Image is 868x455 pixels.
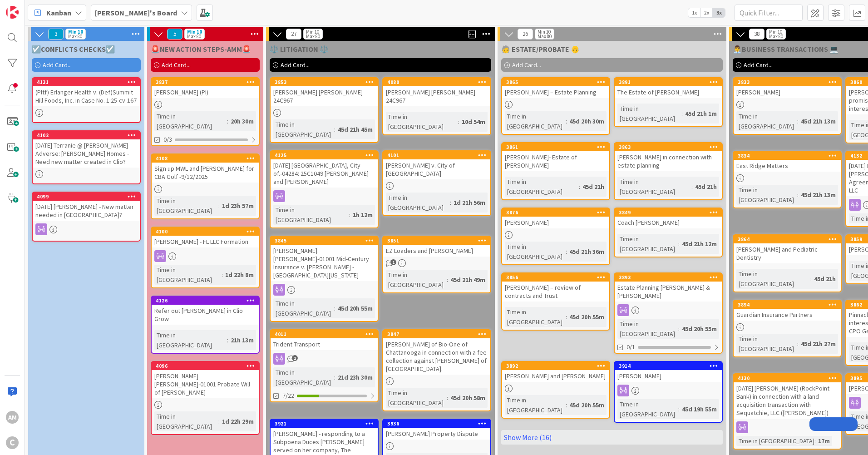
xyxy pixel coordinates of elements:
[736,436,814,446] div: Time in [GEOGRAPHIC_DATA]
[505,111,566,131] div: Time in [GEOGRAPHIC_DATA]
[505,177,579,197] div: Time in [GEOGRAPHIC_DATA]
[450,198,451,208] span: :
[615,362,722,382] div: 3914[PERSON_NAME]
[502,217,609,228] div: [PERSON_NAME]
[566,247,567,257] span: :
[167,29,182,40] span: 5
[734,309,841,321] div: Guardian Insurance Partners
[619,274,722,281] div: 3893
[619,144,722,150] div: 3863
[37,79,140,85] div: 4131
[275,152,378,158] div: 4125
[614,272,723,354] a: 3893Estate Planning [PERSON_NAME] & [PERSON_NAME]Time in [GEOGRAPHIC_DATA]:45d 20h 55m0/1
[32,45,115,54] span: ☑️CONFLICTS CHECKS☑️
[223,270,256,280] div: 1d 22h 8m
[736,185,797,205] div: Time in [GEOGRAPHIC_DATA]
[501,430,723,445] a: Show More (16)
[152,227,259,236] div: 4100
[502,151,609,171] div: [PERSON_NAME]- Estate of [PERSON_NAME]
[152,236,259,247] div: [PERSON_NAME] - FL LLC Formation
[501,142,610,200] a: 3861[PERSON_NAME]- Estate of [PERSON_NAME]Time in [GEOGRAPHIC_DATA]:45d 21h
[733,45,838,54] span: 👨‍💼BUSINESS TRANSACTIONS 💻
[502,78,609,98] div: 3865[PERSON_NAME] – Estate Planning
[270,329,379,402] a: 4011Trident TransportTime in [GEOGRAPHIC_DATA]:21d 23h 30m7/22
[733,300,842,357] a: 3894Guardian Insurance PartnersTime in [GEOGRAPHIC_DATA]:45d 21h 27m
[95,8,177,17] b: [PERSON_NAME]'s Board
[275,237,378,244] div: 3845
[152,297,259,305] div: 4126
[680,239,719,249] div: 45d 21h 12m
[46,7,71,18] span: Kanban
[567,116,607,126] div: 45d 20h 30m
[614,361,723,423] a: 3914[PERSON_NAME]Time in [GEOGRAPHIC_DATA]:45d 19h 55m
[387,152,490,158] div: 4101
[383,420,490,440] div: 3936[PERSON_NAME] Property Dispute
[502,282,609,302] div: [PERSON_NAME] – review of contracts and Trust
[615,208,722,228] div: 3849Coach [PERSON_NAME]
[271,237,378,281] div: 3845[PERSON_NAME].[PERSON_NAME]-01001 Mid-Century Insurance v. [PERSON_NAME] - [GEOGRAPHIC_DATA][...
[816,436,832,446] div: 17m
[156,228,259,235] div: 4100
[579,182,580,192] span: :
[382,329,491,411] a: 3847[PERSON_NAME] of Bio-One of Chattanooga in connection with a fee collection against [PERSON_N...
[271,78,378,106] div: 3853[PERSON_NAME] [PERSON_NAME] 24C967
[797,339,799,349] span: :
[335,303,375,313] div: 45d 20h 55m
[33,193,140,221] div: 4099[DATE] [PERSON_NAME] - New matter needed in [GEOGRAPHIC_DATA]?
[502,273,609,302] div: 3856[PERSON_NAME] – review of contracts and Trust
[383,420,490,428] div: 3936
[735,5,803,21] input: Quick Filter...
[678,324,680,334] span: :
[501,208,610,265] a: 3876[PERSON_NAME]Time in [GEOGRAPHIC_DATA]:45d 21h 36m
[306,30,319,34] div: Min 10
[459,117,488,127] div: 10d 54m
[151,227,260,288] a: 4100[PERSON_NAME] - FL LLC FormationTime in [GEOGRAPHIC_DATA]:1d 22h 8m
[580,182,607,192] div: 45d 21h
[271,330,378,350] div: 4011Trident Transport
[292,355,298,361] span: 1
[683,109,719,119] div: 45d 21h 1m
[615,217,722,228] div: Coach [PERSON_NAME]
[382,77,491,135] a: 4080[PERSON_NAME] [PERSON_NAME] 24C967Time in [GEOGRAPHIC_DATA]:10d 54m
[615,273,722,302] div: 3893Estate Planning [PERSON_NAME] & [PERSON_NAME]
[383,159,490,179] div: [PERSON_NAME] v. City of [GEOGRAPHIC_DATA]
[512,61,541,69] span: Add Card...
[505,395,566,415] div: Time in [GEOGRAPHIC_DATA]
[151,77,260,146] a: 3837[PERSON_NAME] (PI)Time in [GEOGRAPHIC_DATA]:20h 30m0/3
[734,160,841,172] div: East Ridge Matters
[281,61,310,69] span: Add Card...
[501,77,610,135] a: 3865[PERSON_NAME] – Estate PlanningTime in [GEOGRAPHIC_DATA]:45d 20h 30m
[799,190,838,200] div: 45d 21h 13m
[33,193,140,201] div: 4099
[306,34,320,39] div: Max 80
[386,112,458,132] div: Time in [GEOGRAPHIC_DATA]
[744,61,773,69] span: Add Card...
[733,77,842,135] a: 3833[PERSON_NAME]Time in [GEOGRAPHIC_DATA]:45d 21h 13m
[502,362,609,370] div: 3892
[505,242,566,262] div: Time in [GEOGRAPHIC_DATA]
[619,363,722,369] div: 3914
[619,209,722,216] div: 3849
[734,235,841,263] div: 3864[PERSON_NAME] and Pediatric Dentistry
[506,209,609,216] div: 3876
[334,124,335,134] span: :
[390,259,396,265] span: 1
[734,301,841,309] div: 3894
[187,34,201,39] div: Max 80
[566,312,567,322] span: :
[749,29,764,40] span: 38
[615,282,722,302] div: Estate Planning [PERSON_NAME] & [PERSON_NAME]
[383,86,490,106] div: [PERSON_NAME] [PERSON_NAME] 24C967
[270,45,329,54] span: ⚖️ LITIGATION ⚖️
[812,274,838,284] div: 45d 21h
[152,154,259,183] div: 4108Sign up MWL and [PERSON_NAME] for CBA Golf -9/12/2025
[152,362,259,398] div: 4096[PERSON_NAME].[PERSON_NAME]-01001 Probate Will of [PERSON_NAME]
[769,34,783,39] div: Max 80
[271,86,378,106] div: [PERSON_NAME] [PERSON_NAME] 24C967
[218,201,220,211] span: :
[152,78,259,98] div: 3837[PERSON_NAME] (PI)
[538,34,552,39] div: Max 80
[615,86,722,98] div: The Estate of [PERSON_NAME]
[615,370,722,382] div: [PERSON_NAME]
[271,151,378,159] div: 4125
